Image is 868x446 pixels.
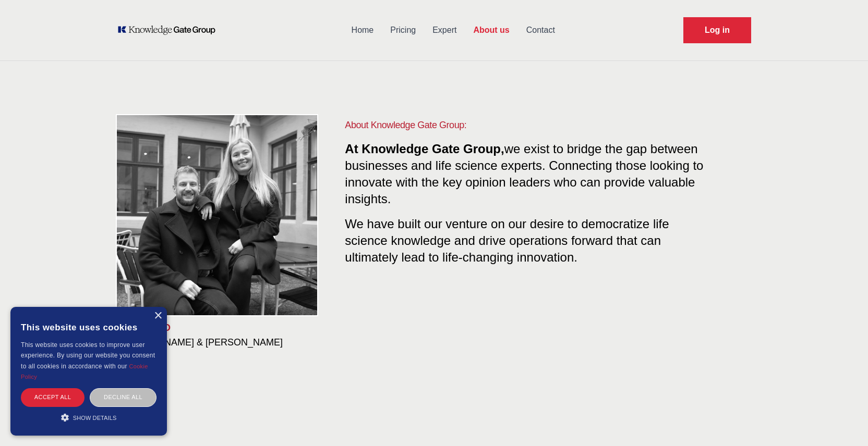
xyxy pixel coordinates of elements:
[345,142,504,156] span: At Knowledge Gate Group,
[21,363,148,380] a: Cookie Policy
[21,341,155,370] span: This website uses cookies to improve user experience. By using our website you consent to all coo...
[117,321,328,334] p: CEO & COO
[117,25,223,35] a: KOL Knowledge Platform: Talk to Key External Experts (KEE)
[154,312,162,320] div: Close
[117,115,317,315] img: KOL management, KEE, Therapy area experts
[73,415,117,421] span: Show details
[465,17,517,44] a: About us
[117,336,328,349] h3: [PERSON_NAME] & [PERSON_NAME]
[21,388,85,406] div: Accept all
[683,17,751,43] a: Request Demo
[343,17,382,44] a: Home
[21,412,156,423] div: Show details
[518,17,563,44] a: Contact
[345,213,669,264] span: We have built our venture on our desire to democratize life science knowledge and drive operation...
[345,142,703,206] span: we exist to bridge the gap between businesses and life science experts. Connecting those looking ...
[90,388,156,406] div: Decline all
[382,17,424,44] a: Pricing
[21,315,156,340] div: This website uses cookies
[424,17,465,44] a: Expert
[345,118,709,132] h1: About Knowledge Gate Group:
